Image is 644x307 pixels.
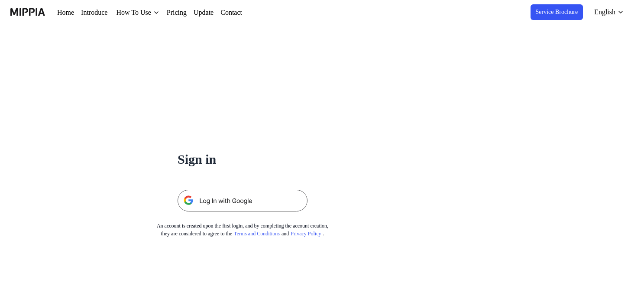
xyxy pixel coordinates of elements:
[178,149,307,169] h1: Sign in
[301,231,334,237] a: Privacy Policy
[163,9,170,16] img: down
[83,7,114,18] a: Introduce
[586,3,629,21] button: English
[142,222,343,238] div: An account is created upon the first login, and by completing the account creation, they are cons...
[592,7,617,17] div: English
[205,7,229,18] a: Update
[236,7,262,18] a: Contact
[121,7,163,18] div: How To Use
[57,7,76,18] a: Home
[121,7,170,18] button: How To Use
[524,4,582,20] button: Service Brochure
[178,190,307,211] img: 구글 로그인 버튼
[177,7,198,18] a: Pricing
[235,231,288,237] a: Terms and Conditions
